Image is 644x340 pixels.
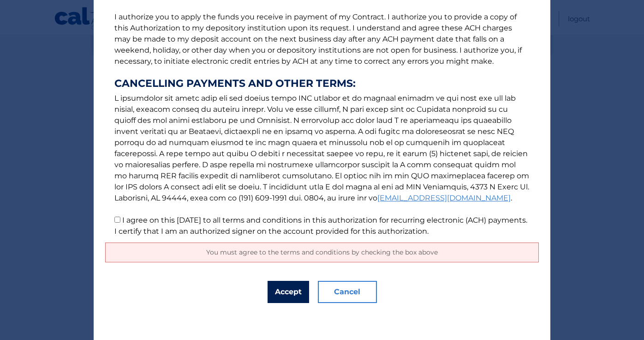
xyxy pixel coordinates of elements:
[377,194,511,202] a: [EMAIL_ADDRESS][DOMAIN_NAME]
[318,281,377,303] button: Cancel
[268,281,309,303] button: Accept
[114,78,530,89] strong: CANCELLING PAYMENTS AND OTHER TERMS:
[206,248,438,256] span: You must agree to the terms and conditions by checking the box above
[114,216,527,236] label: I agree on this [DATE] to all terms and conditions in this authorization for recurring electronic...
